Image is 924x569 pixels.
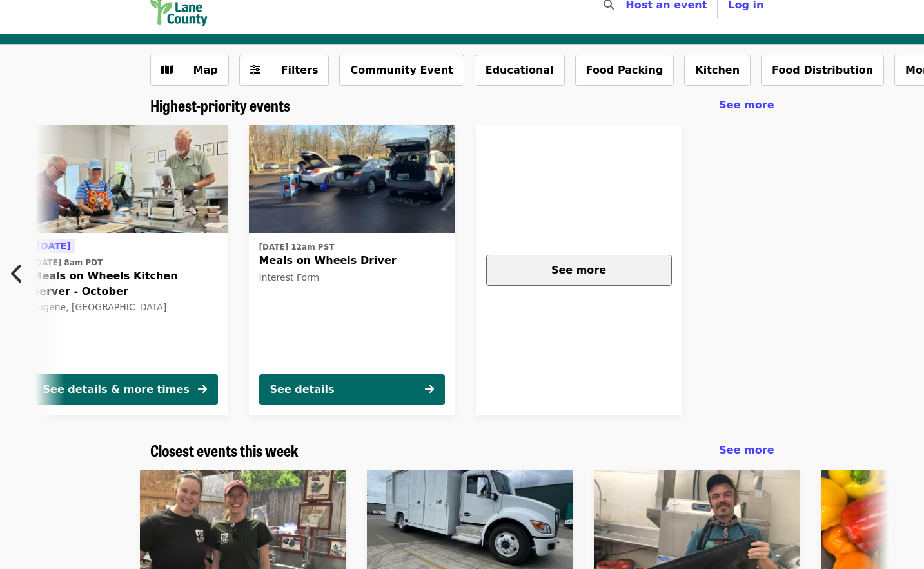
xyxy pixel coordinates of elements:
[719,443,774,458] a: See more
[140,96,785,115] div: Highest-priority events
[259,253,445,268] span: Meals on Wheels Driver
[551,264,606,276] span: See more
[11,261,24,286] i: chevron-left icon
[719,97,774,113] a: See more
[249,125,455,234] img: Meals on Wheels Driver organized by Food for Lane County
[761,55,884,86] button: Food Distribution
[719,444,774,456] span: See more
[32,268,218,299] span: Meals on Wheels Kitchen Server - October
[339,55,464,86] button: Community Event
[684,55,751,86] button: Kitchen
[22,125,228,415] a: See details for "Meals on Wheels Kitchen Server - October"
[475,55,565,86] button: Educational
[32,302,218,313] div: Eugene, [GEOGRAPHIC_DATA]
[150,55,229,86] button: Show map view
[249,125,455,415] a: See details for "Meals on Wheels Driver"
[140,441,785,460] div: Closest events this week
[270,382,335,397] div: See details
[161,64,173,76] i: map icon
[43,382,190,397] div: See details & more times
[150,439,299,461] span: Closest events this week
[486,255,672,286] button: See more
[239,55,329,86] button: Filters (0 selected)
[22,125,228,234] img: Meals on Wheels Kitchen Server - October organized by Food for Lane County
[476,125,682,415] a: See more
[193,64,218,76] span: Map
[150,96,290,115] a: Highest-priority events
[150,94,290,116] span: Highest-priority events
[198,383,207,395] i: arrow-right icon
[250,64,260,76] i: sliders-h icon
[281,64,319,76] span: Filters
[259,241,335,253] time: [DATE] 12am PST
[32,257,103,268] time: [DATE] 8am PDT
[150,441,299,460] a: Closest events this week
[259,272,320,283] span: Interest Form
[425,383,434,395] i: arrow-right icon
[719,99,774,111] span: See more
[32,374,218,405] button: See details & more times
[575,55,674,86] button: Food Packing
[259,374,445,405] button: See details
